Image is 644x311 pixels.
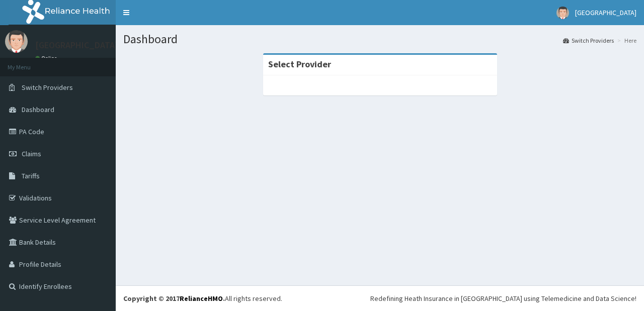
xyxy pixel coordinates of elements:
p: [GEOGRAPHIC_DATA] [35,41,118,50]
strong: Select Provider [268,58,331,70]
h1: Dashboard [123,33,636,46]
span: Claims [22,149,41,158]
img: User Image [5,30,28,53]
strong: Copyright © 2017 . [123,294,225,303]
span: Dashboard [22,105,54,114]
a: Switch Providers [563,36,614,45]
span: [GEOGRAPHIC_DATA] [575,8,636,17]
div: Redefining Heath Insurance in [GEOGRAPHIC_DATA] using Telemedicine and Data Science! [370,293,636,303]
a: RelianceHMO [180,294,223,303]
a: Online [35,55,59,62]
li: Here [615,36,636,45]
footer: All rights reserved. [116,285,644,311]
span: Tariffs [22,171,40,180]
span: Switch Providers [22,83,73,92]
img: User Image [556,7,569,19]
